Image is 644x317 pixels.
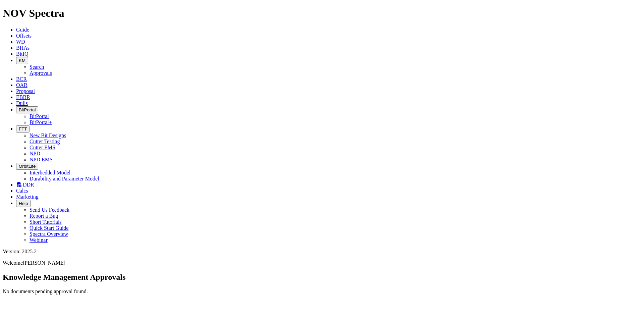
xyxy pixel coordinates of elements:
span: BitPortal [19,107,36,112]
a: Report a Bug [30,213,58,219]
a: Calcs [16,188,28,194]
span: DDR [23,182,34,188]
a: Offsets [16,33,32,39]
a: Guide [16,27,29,33]
a: Spectra Overview [30,231,68,237]
a: BHAs [16,45,30,51]
a: OAR [16,82,28,88]
a: Cutter Testing [30,139,60,144]
a: DDR [16,182,34,188]
a: Dulls [16,100,28,106]
a: Marketing [16,194,39,200]
p: No documents pending approval found. [3,288,641,295]
a: Approvals [30,70,52,76]
a: BCR [16,76,27,82]
span: OrbitLite [19,164,36,169]
button: KM [16,57,28,64]
a: Proposal [16,88,35,94]
a: BitPortal+ [30,119,52,125]
button: Help [16,200,31,207]
button: BitPortal [16,106,38,113]
a: NPD [30,151,40,156]
a: Send Us Feedback [30,207,69,213]
a: Short Tutorials [30,219,62,225]
a: NPD EMS [30,157,53,162]
a: Quick Start Guide [30,225,68,231]
a: Search [30,64,44,70]
button: FTT [16,125,30,133]
span: KM [19,58,25,63]
a: Durability and Parameter Model [30,176,99,181]
a: New Bit Designs [30,133,66,138]
a: BitIQ [16,51,28,57]
a: Webinar [30,237,48,243]
button: OrbitLite [16,163,38,170]
a: Interbedded Model [30,170,70,175]
a: Cutter EMS [30,145,55,150]
a: BitPortal [30,113,49,119]
a: EBRR [16,94,30,100]
div: Version: 2025.2 [3,249,641,255]
span: Help [19,201,28,206]
span: [PERSON_NAME] [23,260,65,266]
span: FTT [19,126,27,131]
a: WD [16,39,25,45]
h2: Knowledge Management Approvals [3,273,641,282]
h1: NOV Spectra [3,7,641,19]
p: Welcome [3,260,641,266]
